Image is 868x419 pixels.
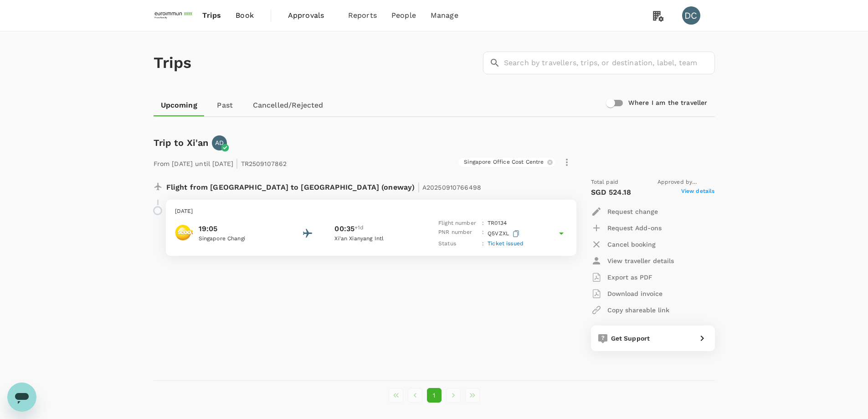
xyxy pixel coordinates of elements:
[215,138,224,147] p: AD
[482,228,484,239] p: :
[504,52,715,74] input: Search by travellers, trips, or destination, label, team
[154,5,195,26] img: EUROIMMUN (South East Asia) Pte. Ltd.
[246,94,331,116] a: Cancelled/Rejected
[591,302,669,318] button: Copy shareable link
[607,289,663,298] p: Download invoice
[628,98,708,108] h6: Where I am the traveller
[611,335,650,342] span: Get Support
[591,187,632,198] p: SGD 524.18
[591,178,619,187] span: Total paid
[288,10,334,21] span: Approvals
[386,388,482,403] nav: pagination navigation
[607,256,674,265] p: View traveller details
[175,207,567,216] p: [DATE]
[334,234,416,243] p: Xi'an Xianyang Intl
[417,181,420,193] span: |
[154,94,205,116] a: Upcoming
[334,223,354,234] p: 00:35
[607,240,656,249] p: Cancel booking
[488,240,524,247] span: Ticket issued
[391,10,416,21] span: People
[488,219,507,228] p: TR 0134
[657,178,715,187] span: Approved by
[591,285,663,302] button: Download invoice
[154,31,192,94] h1: Trips
[202,10,221,21] span: Trips
[154,135,209,150] h6: Trip to Xi'an
[458,158,555,167] div: Singapore Office Cost Centre
[607,207,658,216] p: Request change
[482,239,484,248] p: :
[607,273,652,282] p: Export as PDF
[348,10,377,21] span: Reports
[354,223,364,234] span: +1d
[438,219,478,228] p: Flight number
[591,203,658,220] button: Request change
[438,239,478,248] p: Status
[607,223,662,233] p: Request Add-ons
[682,6,700,25] div: DC
[591,236,656,253] button: Cancel booking
[166,178,482,194] p: Flight from [GEOGRAPHIC_DATA] to [GEOGRAPHIC_DATA] (oneway)
[422,184,481,191] span: A20250910766498
[591,220,662,236] button: Request Add-ons
[607,305,669,315] p: Copy shareable link
[681,187,715,198] span: View details
[482,219,484,228] p: :
[205,94,246,116] a: Past
[236,10,254,21] span: Book
[438,228,478,239] p: PNR number
[236,157,238,170] span: |
[427,388,442,403] button: page 1
[199,234,281,243] p: Singapore Changi
[431,10,458,21] span: Manage
[488,228,521,239] p: Q5VZXL
[154,154,287,171] p: From [DATE] until [DATE] TR2509107862
[591,253,674,269] button: View traveller details
[7,383,36,412] iframe: Button to launch messaging window
[458,158,549,166] span: Singapore Office Cost Centre
[199,223,281,234] p: 19:05
[175,223,193,242] img: Scoot
[591,269,652,285] button: Export as PDF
